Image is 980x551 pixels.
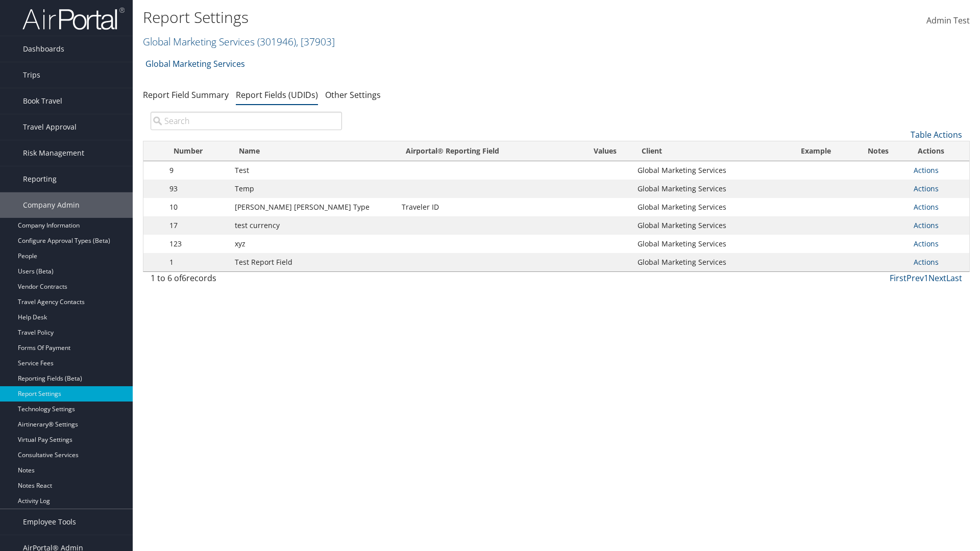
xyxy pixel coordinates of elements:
th: Airportal&reg; Reporting Field [397,141,578,161]
td: Global Marketing Services [632,216,792,235]
th: Notes [859,141,909,161]
td: Traveler ID [397,198,578,216]
span: Trips [23,62,40,88]
a: Report Field Summary [143,89,229,101]
td: Global Marketing Services [632,198,792,216]
a: 1 [924,272,928,284]
div: 1 to 6 of records [151,272,342,289]
td: Global Marketing Services [632,253,792,271]
td: test currency [230,216,397,235]
td: 10 [164,198,230,216]
td: 1 [164,253,230,271]
a: Actions [914,184,939,193]
span: Company Admin [23,192,80,218]
th: Number [164,141,230,161]
span: Risk Management [23,140,84,166]
a: Actions [914,165,939,175]
span: Employee Tools [23,509,76,535]
a: Last [946,272,962,284]
a: Report Fields (UDIDs) [236,89,318,101]
td: Global Marketing Services [632,180,792,198]
span: 6 [182,272,186,284]
td: Global Marketing Services [632,161,792,180]
a: Actions [914,202,939,212]
span: Travel Approval [23,114,77,140]
td: Test Report Field [230,253,397,271]
th: Name [230,141,397,161]
a: Prev [906,272,924,284]
span: , [ 37903 ] [296,35,335,48]
td: Temp [230,180,397,198]
td: 9 [164,161,230,180]
a: Table Actions [911,129,962,140]
span: ( 301946 ) [257,35,296,48]
a: Actions [914,220,939,230]
input: Search [151,112,342,130]
h1: Report Settings [143,7,694,28]
a: Actions [914,239,939,248]
td: 93 [164,180,230,198]
span: Admin Test [926,15,970,26]
span: Dashboards [23,36,64,62]
td: Test [230,161,397,180]
a: Admin Test [926,5,970,37]
th: Actions [909,141,969,161]
td: Global Marketing Services [632,235,792,253]
a: Other Settings [325,89,381,101]
th: Client [632,141,792,161]
span: Reporting [23,166,57,192]
th: Example [792,141,859,161]
th: : activate to sort column descending [143,141,164,161]
td: 17 [164,216,230,235]
td: [PERSON_NAME] [PERSON_NAME] Type [230,198,397,216]
td: xyz [230,235,397,253]
a: First [890,272,906,284]
a: Actions [914,257,939,267]
span: Book Travel [23,88,62,114]
a: Next [928,272,946,284]
th: Values [578,141,632,161]
a: Global Marketing Services [145,54,245,74]
a: Global Marketing Services [143,35,335,48]
td: 123 [164,235,230,253]
img: airportal-logo.png [22,7,125,31]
